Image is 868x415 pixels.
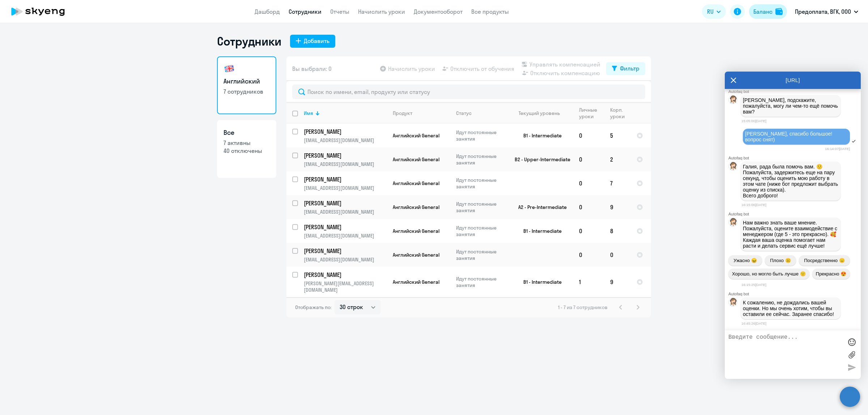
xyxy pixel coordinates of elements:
td: 0 [573,171,604,195]
div: Имя [304,110,387,116]
a: [PERSON_NAME] [304,151,387,159]
a: [PERSON_NAME] [304,175,387,183]
div: Продукт [393,110,412,116]
h1: Сотрудники [217,34,281,48]
span: Английский General [393,180,439,187]
span: Английский General [393,156,439,163]
button: Ужасно 😖 [728,255,762,266]
button: Хорошо, но могло быть лучше 🙂 [728,269,809,279]
p: Идут постоянные занятия [456,248,506,261]
span: Английский General [393,132,439,139]
p: [PERSON_NAME], подскажите, пожалуйста, могу ли чем-то ещё помочь вам? [743,97,838,115]
span: Плохо ☹️ [770,258,791,263]
span: Отображать по: [295,304,332,311]
p: [PERSON_NAME] [304,271,386,279]
td: A2 - Pre-Intermediate [506,195,573,219]
td: 2 [604,147,631,171]
span: Ужасно 😖 [733,258,757,263]
div: Личные уроки [579,107,604,120]
p: 7 сотрудников [224,87,270,95]
td: B1 - Intermediate [506,267,573,297]
img: bot avatar [729,298,738,308]
button: Балансbalance [749,4,787,19]
span: [PERSON_NAME], спасибо большое! вопрос снят) [745,131,834,142]
p: Предоплата, ВГК, ООО [795,7,851,16]
div: Добавить [304,37,329,45]
span: 1 - 7 из 7 сотрудников [558,304,608,311]
img: bot avatar [729,95,738,106]
p: [EMAIL_ADDRESS][DOMAIN_NAME] [304,161,387,167]
div: Корп. уроки [610,107,630,120]
p: [EMAIL_ADDRESS][DOMAIN_NAME] [304,185,387,191]
a: Дашборд [255,8,280,15]
td: B1 - Intermediate [506,124,573,147]
button: Добавить [290,35,335,48]
img: bot avatar [729,218,738,228]
time: 16:14:07[DATE] [825,147,850,151]
a: Документооборот [414,8,463,15]
td: 0 [573,147,604,171]
span: Вы выбрали: 0 [292,64,332,73]
button: Плохо ☹️ [765,255,796,266]
p: [EMAIL_ADDRESS][DOMAIN_NAME] [304,137,387,144]
img: english [224,63,235,74]
div: Баланс [753,7,773,16]
p: 7 активны [224,139,270,147]
div: Фильтр [620,64,639,73]
h3: Все [224,128,270,137]
a: Начислить уроки [358,8,405,15]
p: Идут постоянные занятия [456,224,506,238]
td: 0 [573,124,604,147]
p: [PERSON_NAME] [304,175,386,183]
p: [PERSON_NAME] [304,128,386,136]
a: Все продукты [471,8,509,15]
time: 16:45:26[DATE] [741,321,766,325]
button: Прекрасно 😍 [812,269,850,279]
div: Autofaq bot [728,156,861,160]
div: Autofaq bot [728,292,861,296]
a: Все7 активны40 отключены [217,120,276,178]
button: Фильтр [606,62,645,75]
span: Прекрасно 😍 [816,271,846,277]
td: 0 [573,219,604,243]
span: RU [707,7,714,16]
p: Идут постоянные занятия [456,129,506,142]
p: [EMAIL_ADDRESS][DOMAIN_NAME] [304,256,387,263]
span: Посредственно 😑 [804,258,844,263]
div: Имя [304,110,313,116]
td: 0 [573,195,604,219]
p: Идут постоянные занятия [456,275,506,288]
button: Предоплата, ВГК, ООО [791,3,862,20]
p: [PERSON_NAME] [304,151,386,159]
a: [PERSON_NAME] [304,223,387,231]
div: Продукт [393,110,450,116]
span: Хорошо, но могло быть лучше 🙂 [732,271,806,277]
td: 9 [604,267,631,297]
button: Посредственно 😑 [799,255,850,266]
p: Идут постоянные занятия [456,153,506,166]
div: Autofaq bot [728,212,861,216]
time: 16:15:25[DATE] [741,283,766,287]
p: [PERSON_NAME][EMAIL_ADDRESS][DOMAIN_NAME] [304,280,387,293]
p: 40 отключены [224,147,270,155]
td: 9 [604,195,631,219]
img: balance [775,8,783,15]
div: Статус [456,110,472,116]
a: [PERSON_NAME] [304,199,387,207]
input: Поиск по имени, email, продукту или статусу [292,85,645,99]
div: Текущий уровень [519,110,560,116]
td: B2 - Upper-Intermediate [506,147,573,171]
p: Идут постоянные занятия [456,201,506,214]
span: Английский General [393,204,439,210]
time: 15:05:00[DATE] [741,119,766,123]
button: RU [702,4,726,19]
a: Сотрудники [289,8,322,15]
div: Статус [456,110,506,116]
span: Нам важно знать ваше мнение. Пожалуйста, оцените взаимодействие с менеджером (где 5 - это прекрас... [743,220,839,249]
a: Отчеты [330,8,349,15]
a: Английский7 сотрудников [217,56,276,114]
p: [EMAIL_ADDRESS][DOMAIN_NAME] [304,209,387,215]
p: Идут постоянные занятия [456,177,506,190]
a: [PERSON_NAME] [304,271,387,279]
